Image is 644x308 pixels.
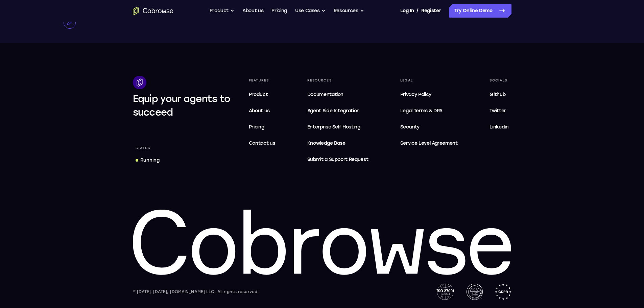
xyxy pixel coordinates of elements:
[133,93,231,118] span: Equip your agents to succeed
[400,139,458,147] span: Service Level Agreement
[400,124,420,130] span: Security
[490,92,505,97] span: Github
[305,88,371,101] a: Documentation
[305,153,371,166] a: Submit a Support Request
[271,4,287,18] a: Pricing
[490,124,508,130] span: Linkedin
[467,284,483,300] img: AICPA SOC
[305,104,371,118] a: Agent Side Integration
[398,104,460,118] a: Legal Terms & DPA
[133,143,153,153] div: Status
[133,154,162,166] a: Running
[249,124,264,130] span: Pricing
[307,156,368,164] span: Submit a Support Request
[246,120,278,134] a: Pricing
[398,88,460,101] a: Privacy Policy
[398,76,460,85] div: Legal
[249,140,276,146] span: Contact us
[249,108,270,114] span: About us
[295,4,326,18] button: Use Cases
[133,7,173,15] a: Go to the home page
[421,4,441,18] a: Register
[334,4,364,18] button: Resources
[436,284,454,300] img: ISO
[487,104,511,118] a: Twitter
[490,108,506,114] span: Twitter
[307,92,343,97] span: Documentation
[133,288,259,295] div: © [DATE]-[DATE], [DOMAIN_NAME] LLC. All rights reserved.
[246,88,278,101] a: Product
[305,137,371,150] a: Knowledge Base
[487,120,511,134] a: Linkedin
[246,137,278,150] a: Contact us
[487,76,511,85] div: Socials
[307,123,368,131] span: Enterprise Self Hosting
[398,120,460,134] a: Security
[246,104,278,118] a: About us
[400,108,443,114] span: Legal Terms & DPA
[246,76,278,85] div: Features
[305,76,371,85] div: Resources
[140,157,160,164] div: Running
[307,107,368,115] span: Agent Side Integration
[487,88,511,101] a: Github
[249,92,268,97] span: Product
[416,7,419,15] span: /
[210,4,235,18] button: Product
[400,92,431,97] span: Privacy Policy
[495,284,511,300] img: GDPR
[449,4,511,18] a: Try Online Demo
[398,137,460,150] a: Service Level Agreement
[307,140,345,146] span: Knowledge Base
[400,4,414,18] a: Log In
[305,120,371,134] a: Enterprise Self Hosting
[242,4,263,18] a: About us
